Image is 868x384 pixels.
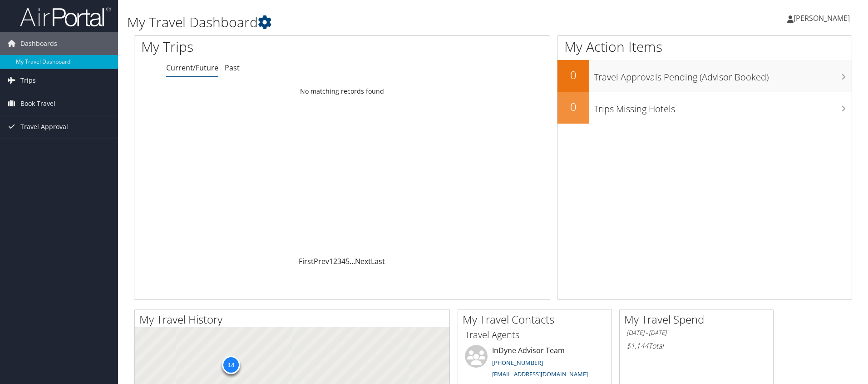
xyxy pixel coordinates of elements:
[557,92,852,124] a: 0Trips Missing Hotels
[139,312,449,327] h2: My Travel History
[299,256,314,266] a: First
[20,92,55,115] span: Book Travel
[20,115,68,138] span: Travel Approval
[371,256,385,266] a: Last
[333,256,337,266] a: 2
[557,60,852,92] a: 0Travel Approvals Pending (Advisor Booked)
[341,256,345,266] a: 4
[329,256,333,266] a: 1
[20,69,36,92] span: Trips
[127,13,615,32] h1: My Travel Dashboard
[166,63,218,73] a: Current/Future
[337,256,341,266] a: 3
[557,67,589,83] h2: 0
[141,37,370,56] h1: My Trips
[225,63,240,73] a: Past
[626,341,766,351] h6: Total
[557,99,589,115] h2: 0
[314,256,329,266] a: Prev
[492,359,543,367] a: [PHONE_NUMBER]
[624,312,773,327] h2: My Travel Spend
[557,37,852,56] h1: My Action Items
[594,66,852,84] h3: Travel Approvals Pending (Advisor Booked)
[626,329,766,337] h6: [DATE] - [DATE]
[465,329,605,341] h3: Travel Agents
[626,341,648,351] span: $1,144
[222,356,240,374] div: 14
[492,370,588,378] a: [EMAIL_ADDRESS][DOMAIN_NAME]
[460,345,609,382] li: InDyne Advisor Team
[134,83,550,100] td: No matching records found
[463,312,612,327] h2: My Travel Contacts
[345,256,350,266] a: 5
[20,32,57,55] span: Dashboards
[350,256,355,266] span: …
[787,5,859,32] a: [PERSON_NAME]
[355,256,371,266] a: Next
[794,13,850,23] span: [PERSON_NAME]
[594,98,852,115] h3: Trips Missing Hotels
[20,6,111,27] img: airportal-logo.png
